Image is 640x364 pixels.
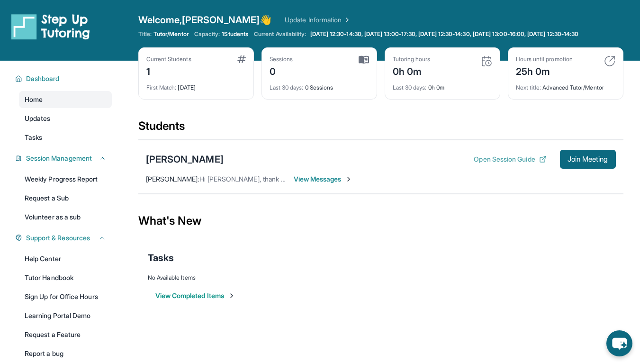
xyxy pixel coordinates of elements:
[294,174,353,184] span: View Messages
[146,84,177,91] span: First Match :
[359,55,369,64] img: card
[194,30,220,38] span: Capacity:
[26,74,60,83] span: Dashboard
[606,330,632,356] button: chat-button
[146,175,199,183] span: [PERSON_NAME] :
[481,55,492,67] img: card
[25,95,43,104] span: Home
[19,209,112,226] a: Volunteer as a sub
[22,154,106,163] button: Session Management
[474,155,546,164] button: Open Session Guide
[270,78,369,91] div: 0 Sessions
[25,114,51,123] span: Updates
[148,274,614,282] div: No Available Items
[155,291,235,300] button: View Completed Items
[138,30,152,38] span: Title:
[560,150,616,169] button: Join Meeting
[516,78,615,91] div: Advanced Tutor/Mentor
[393,55,431,63] div: Tutoring hours
[146,153,224,166] div: [PERSON_NAME]
[270,84,304,91] span: Last 30 days :
[25,133,42,142] span: Tasks
[222,30,248,38] span: 1 Students
[516,63,573,78] div: 25h 0m
[146,63,191,78] div: 1
[146,78,246,91] div: [DATE]
[148,251,174,264] span: Tasks
[19,345,112,362] a: Report a bug
[342,15,351,25] img: Chevron Right
[254,30,306,38] span: Current Availability:
[22,233,106,243] button: Support & Resources
[19,326,112,343] a: Request a Feature
[516,84,541,91] span: Next title :
[19,91,112,108] a: Home
[19,288,112,305] a: Sign Up for Office Hours
[516,55,573,63] div: Hours until promotion
[270,63,293,78] div: 0
[19,269,112,286] a: Tutor Handbook
[153,30,189,38] span: Tutor/Mentor
[568,156,608,162] span: Join Meeting
[26,233,90,243] span: Support & Resources
[146,55,191,63] div: Current Students
[138,13,272,27] span: Welcome, [PERSON_NAME] 👋
[237,55,246,63] img: card
[19,110,112,127] a: Updates
[11,13,90,40] img: logo
[308,30,581,38] a: [DATE] 12:30-14:30, [DATE] 13:00-17:30, [DATE] 12:30-14:30, [DATE] 13:00-16:00, [DATE] 12:30-14:30
[19,307,112,324] a: Learning Portal Demo
[19,129,112,146] a: Tasks
[604,55,615,67] img: card
[393,63,431,78] div: 0h 0m
[22,74,106,83] button: Dashboard
[19,250,112,267] a: Help Center
[285,15,351,25] a: Update Information
[19,171,112,188] a: Weekly Progress Report
[393,84,427,91] span: Last 30 days :
[270,55,293,63] div: Sessions
[26,154,92,163] span: Session Management
[310,30,579,38] span: [DATE] 12:30-14:30, [DATE] 13:00-17:30, [DATE] 12:30-14:30, [DATE] 13:00-16:00, [DATE] 12:30-14:30
[138,118,623,139] div: Students
[19,190,112,207] a: Request a Sub
[393,78,492,91] div: 0h 0m
[138,200,623,242] div: What's New
[345,175,352,183] img: Chevron-Right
